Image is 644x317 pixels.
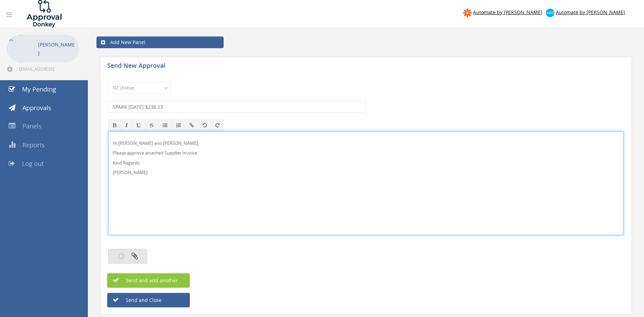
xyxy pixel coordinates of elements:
[22,159,44,168] span: Log out
[108,119,121,131] button: Bold
[96,36,224,48] a: Add New Panel
[211,119,224,131] button: Redo
[463,9,472,17] img: zapier-logomark.png
[158,119,172,131] button: Unordered List
[107,62,228,71] h5: Send New Approval
[132,119,145,131] button: Underline
[185,119,198,131] button: Insert / edit link
[38,40,76,57] p: [PERSON_NAME]
[113,140,619,147] p: Hi [PERSON_NAME] and [PERSON_NAME],
[107,273,190,288] button: Send and add another
[22,85,56,93] span: My Pending
[19,66,78,72] span: [EMAIL_ADDRESS][DOMAIN_NAME]
[107,293,190,307] button: Send and Close
[121,119,132,131] button: Italic
[22,141,45,149] span: Reports
[145,119,159,131] button: Strikethrough
[546,9,554,17] img: xero-logo.png
[172,119,185,131] button: Ordered List
[111,277,178,284] span: Send and add another
[113,160,619,166] p: Kind Regards
[113,150,619,156] p: Please approve attached Supplier Invoice.
[198,119,211,131] button: Undo
[556,9,625,15] span: Automate by [PERSON_NAME]
[113,169,619,176] p: [PERSON_NAME]
[22,104,51,112] span: Approvals
[22,122,42,130] span: Panels
[473,9,542,15] span: Automate by [PERSON_NAME]
[108,101,366,113] input: Subject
